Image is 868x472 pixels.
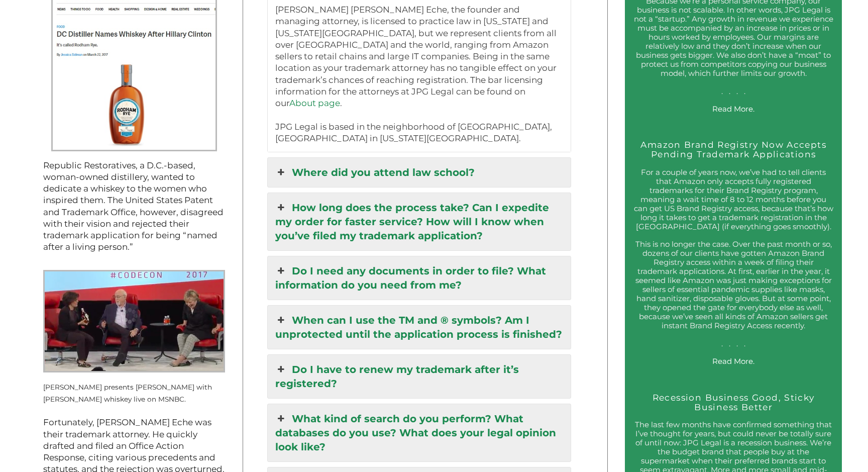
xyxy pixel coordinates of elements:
a: About page [289,98,340,108]
p: [PERSON_NAME] [PERSON_NAME] Eche, the founder and managing attorney, is licensed to practice law ... [275,4,563,144]
p: Republic Restoratives, a D.C.-based, woman-owned distillery, wanted to dedicate a whiskey to the ... [43,160,225,253]
a: How long does the process take? Can I expedite my order for faster service? How will I know when ... [268,193,571,250]
a: Do I need any documents in order to file? What information do you need from me? [268,256,571,300]
a: Where did you attend law school? [268,158,571,187]
p: This is no longer the case. Over the past month or so, dozens of our clients have gotten Amazon B... [633,240,833,348]
a: Read More. [712,356,754,366]
a: Do I have to renew my trademark after it’s registered? [268,355,571,398]
small: [PERSON_NAME] presents [PERSON_NAME] with [PERSON_NAME] whiskey live on MSNBC. [43,383,212,403]
a: Recession Business Good, Sticky Business Better [653,392,815,412]
a: When can I use the TM and ® symbols? Am I unprotected until the application process is finished? [268,306,571,349]
img: Kara Swisher presents Hillary Clinton with Rodham Rye live on MSNBC. [43,270,225,372]
a: What kind of search do you perform? What databases do you use? What does your legal opinion look ... [268,404,571,461]
a: Read More. [712,104,754,114]
a: Amazon Brand Registry Now Accepts Pending Trademark Applications [640,139,826,159]
p: For a couple of years now, we’ve had to tell clients that Amazon only accepts fully registered tr... [633,168,833,231]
